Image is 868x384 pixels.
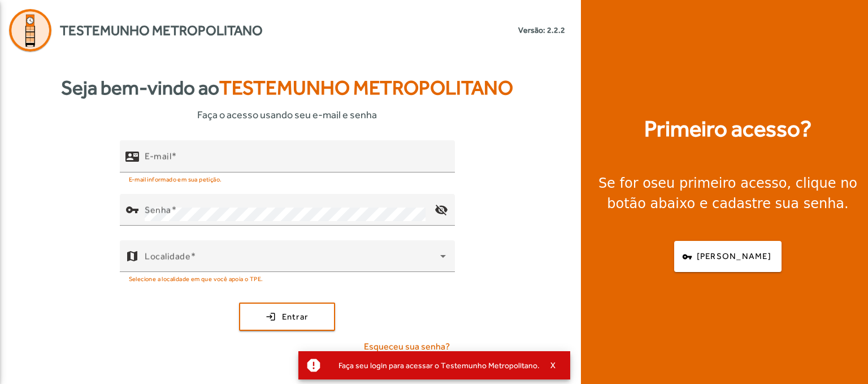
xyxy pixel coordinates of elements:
div: Se for o , clique no botão abaixo e cadastre sua senha. [594,173,861,214]
mat-icon: map [125,249,139,263]
span: Esqueceu sua senha? [364,340,450,353]
strong: Seja bem-vindo ao [61,73,513,103]
mat-label: Senha [145,205,171,215]
button: Entrar [239,303,335,331]
strong: Primeiro acesso? [644,112,811,146]
mat-icon: visibility_off [427,196,454,223]
mat-label: E-mail [145,151,171,162]
span: Testemunho Metropolitano [219,76,513,99]
button: X [540,360,568,370]
small: Versão: 2.2.2 [518,24,565,36]
span: [PERSON_NAME] [697,250,771,263]
mat-hint: E-mail informado em sua petição. [129,172,222,185]
span: X [550,360,556,370]
span: Testemunho Metropolitano [60,20,263,41]
span: Entrar [282,310,309,323]
button: [PERSON_NAME] [674,241,782,272]
mat-hint: Selecione a localidade em que você apoia o TPE. [129,272,263,284]
mat-icon: report [305,357,322,374]
span: Faça o acesso usando seu e-mail e senha [197,107,377,122]
mat-label: Localidade [145,251,190,262]
strong: seu primeiro acesso [651,175,787,191]
div: Faça seu login para acessar o Testemunho Metropolitano. [329,357,540,373]
mat-icon: vpn_key [125,203,139,217]
img: Logo Agenda [9,9,51,51]
mat-icon: contact_mail [125,150,139,163]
